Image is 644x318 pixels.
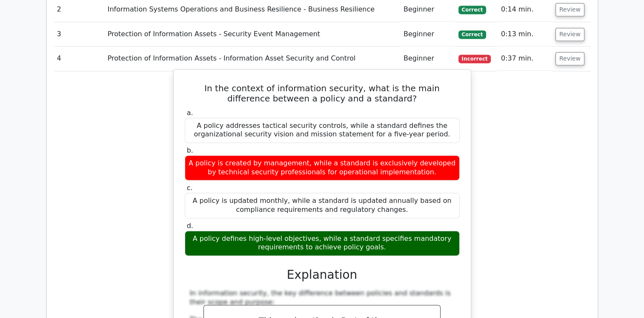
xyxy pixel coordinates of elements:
[187,109,193,117] span: a.
[555,52,584,65] button: Review
[185,155,460,181] div: A policy is created by management, while a standard is exclusively developed by technical securit...
[458,30,486,39] span: Correct
[185,193,460,218] div: A policy is updated monthly, while a standard is updated annually based on compliance requirement...
[104,46,400,71] td: Protection of Information Assets - Information Asset Security and Control
[400,46,455,71] td: Beginner
[458,6,486,14] span: Correct
[498,22,552,46] td: 0:13 min.
[400,22,455,46] td: Beginner
[555,3,584,16] button: Review
[187,184,193,192] span: c.
[185,231,460,256] div: A policy defines high-level objectives, while a standard specifies mandatory requirements to achi...
[54,46,104,71] td: 4
[187,146,193,154] span: b.
[104,22,400,46] td: Protection of Information Assets - Security Event Management
[458,55,491,63] span: Incorrect
[555,28,584,41] button: Review
[187,222,193,230] span: d.
[190,268,455,282] h3: Explanation
[184,83,461,104] h5: In the context of information security, what is the main difference between a policy and a standard?
[54,22,104,46] td: 3
[498,46,552,71] td: 0:37 min.
[185,118,460,143] div: A policy addresses tactical security controls, while a standard defines the organizational securi...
